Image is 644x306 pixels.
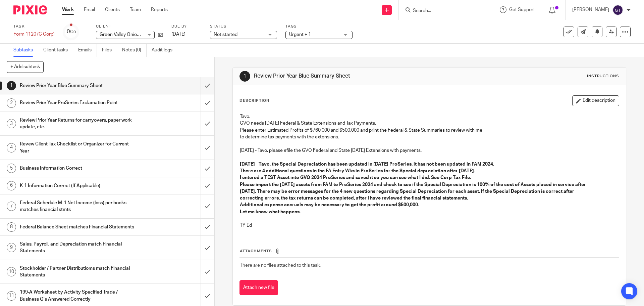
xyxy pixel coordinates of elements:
a: Work [62,6,74,13]
strong: [DATE]. There may be error messages for the 4 new questions regarding Special Depreciation for ea... [240,189,574,194]
h1: Stockholder / Partner Distributioms match Financial Statements [20,263,136,280]
span: [DATE] [171,32,185,37]
h1: Business Information Correct [20,163,136,173]
a: Client tasks [43,44,73,57]
label: Tags [285,24,353,29]
a: Email [84,6,95,13]
div: 3 [7,119,16,128]
h1: Federal Schedule M-1 Net Income (loss) per books matches financial stmts [20,198,136,215]
p: TY Ed [240,222,619,229]
a: Emails [78,44,97,57]
p: Description [239,98,269,103]
p: to determine tax payments with the extensions. [240,134,619,140]
div: 6 [7,181,16,190]
h1: Sales, Payroll, and Depreciation match Financial Statements [20,239,136,256]
a: Notes (0) [122,44,147,57]
strong: Let me know what happens. [240,210,301,214]
h1: Review Prior Year Blue Summary Sheet [254,73,444,80]
small: /20 [70,30,76,34]
p: Tavo, [240,113,619,120]
span: There are no files attached to this task. [240,263,321,268]
label: Status [210,24,277,29]
a: Team [130,6,141,13]
span: Green Valley Onion Co,Inc. [100,32,155,37]
div: 2 [7,98,16,108]
div: 1 [7,81,16,90]
a: Reports [151,6,168,13]
strong: I entered a TEST Asset into GVO 2024 ProSeries and saved it so you can see what I did. See Corp T... [240,175,471,180]
label: Task [13,24,55,29]
span: Attachments [240,249,272,253]
div: Form 1120 (C Corp) [13,31,55,38]
div: 8 [7,222,16,232]
a: Subtasks [13,44,38,57]
div: 5 [7,164,16,173]
p: [PERSON_NAME] [572,6,609,13]
strong: correcting errors, the tax returns can be completed, after I have reviewed the final financial st... [240,196,468,201]
div: 9 [7,243,16,252]
div: 4 [7,143,16,152]
div: Instructions [587,74,619,79]
input: Search [412,8,473,14]
h1: K-1 Information Correct (If Applicable) [20,181,136,191]
div: 1 [239,71,250,82]
button: Attach new file [239,280,278,295]
span: Get Support [509,7,535,12]
div: 7 [7,202,16,211]
h1: Review Prior Year ProSeries Exclamation Point [20,98,136,108]
p: Please enter Estimated Profits of $760,000 and $500,000 and print the Federal & State Summaries t... [240,127,619,134]
img: Pixie [13,5,47,14]
div: 0 [67,28,76,36]
a: Clients [105,6,120,13]
h1: Review Prior Year Blue Summary Sheet [20,81,136,91]
p: [DATE] - Tavo, please efile the GVO Federal and State [DATE] Extensions with payments. [240,147,619,154]
button: Edit description [572,95,619,106]
strong: There are 4 additional questions in the FA Entry Wks in ProSeries for the Special depreciation af... [240,169,475,173]
a: Files [102,44,117,57]
div: 10 [7,267,16,276]
p: GVO needs [DATE] Federal & State Extensions and Tax Payments. [240,120,619,127]
span: Urgent + 1 [289,32,311,37]
h1: Revew Client Tax Checklist or Organizer for Current Year [20,139,136,156]
label: Client [96,24,163,29]
strong: Additional expense accruals may be necessary to get the profit around $500,000. [240,203,419,207]
div: 11 [7,291,16,301]
a: Audit logs [152,44,177,57]
h1: 199-A Worksheet by Activity Specified Trade / Business Q's Answered Correctly [20,287,136,304]
label: Due by [171,24,202,29]
h1: Review Prior Year Returns for carryovers, paper work update, etc. [20,115,136,132]
strong: [DATE] - Tavo, the Special Depreciation has been updated in [DATE] ProSeries, it has not been upd... [240,162,494,167]
img: svg%3E [612,5,623,15]
strong: Please import the [DATE] assets from FAM to ProSeries 2024 and check to see if the Special Deprec... [240,182,586,187]
button: + Add subtask [7,61,44,73]
h1: Federal Balance Sheet matches Financial Statements [20,222,136,232]
span: Not started [214,32,237,37]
